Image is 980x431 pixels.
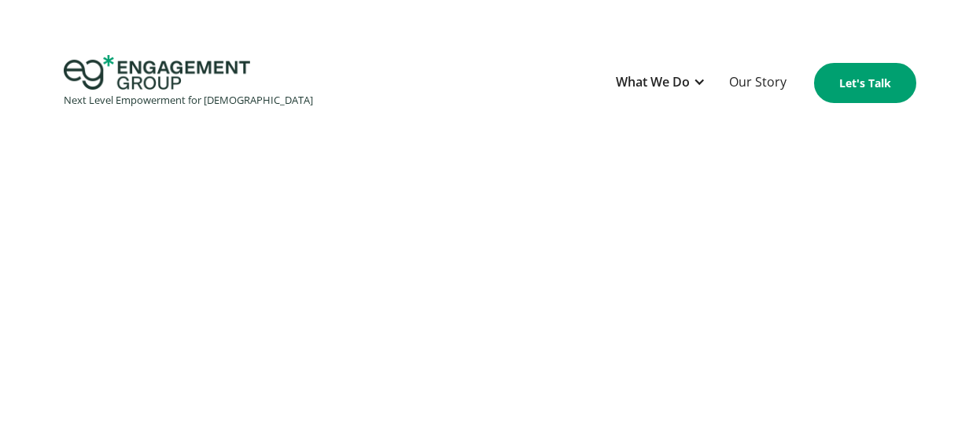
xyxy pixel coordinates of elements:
div: Next Level Empowerment for [DEMOGRAPHIC_DATA] [64,90,313,111]
a: Next Level Empowerment for [DEMOGRAPHIC_DATA] [64,55,313,111]
a: Our Story [721,64,794,102]
div: What We Do [616,72,690,93]
a: Let's Talk [814,63,916,103]
img: Engagement Group Logo Icon [64,55,250,90]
